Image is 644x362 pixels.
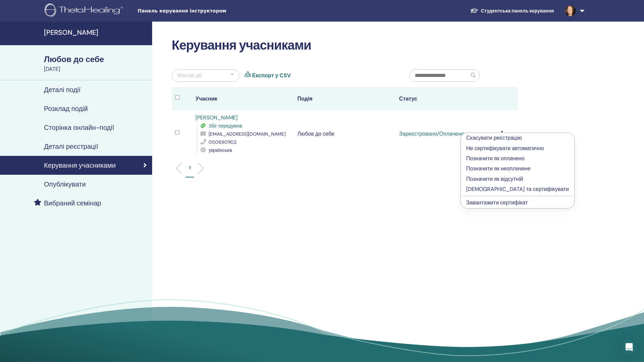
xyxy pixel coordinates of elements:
[565,5,576,16] img: default.jpg
[209,131,286,137] font: [EMAIL_ADDRESS][DOMAIN_NAME]
[44,199,101,207] font: Вибраний семінар
[44,180,86,189] font: Опублікувати
[399,95,418,102] font: Статус
[466,134,522,141] font: Скасувати реєстрацію
[44,65,60,73] font: [DATE]
[44,161,116,170] font: Керування учасниками
[44,104,88,113] font: Розклад подій
[209,147,232,153] font: українська
[466,165,530,172] font: Позначити як неоплачене
[209,139,237,145] font: 0506901102
[45,3,125,19] img: logo.png
[465,4,559,17] a: Студентська панель керування
[209,123,242,129] font: Збіг передумов
[44,142,98,151] font: Деталі реєстрації
[252,72,291,80] a: Експорт у CSV
[195,114,238,121] a: [PERSON_NAME]
[621,339,637,355] div: Відкрити Intercom Messenger
[466,155,525,162] font: Позначити як оплачено
[44,28,98,37] font: [PERSON_NAME]
[44,85,80,94] font: Деталі події
[40,54,152,73] a: Любов до себе[DATE]
[466,145,544,152] font: Не сертифікувати автоматично
[44,123,114,132] font: Сторінка онлайн-події
[195,95,217,102] font: Учасник
[297,130,334,137] font: Любов до себе
[466,175,523,183] font: Позначити як відсутній
[466,199,528,206] a: Завантажити сертифікат
[470,8,478,13] img: graduation-cap-white.svg
[252,72,291,79] font: Експорт у CSV
[177,72,202,79] font: Масові дії
[466,186,569,193] font: [DEMOGRAPHIC_DATA] та сертифікувати
[172,37,311,54] font: Керування учасниками
[138,8,226,13] font: Панель керування інструктором
[189,165,191,171] font: 1
[481,8,554,14] font: Студентська панель керування
[297,95,312,102] font: Подія
[44,54,104,64] font: Любов до себе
